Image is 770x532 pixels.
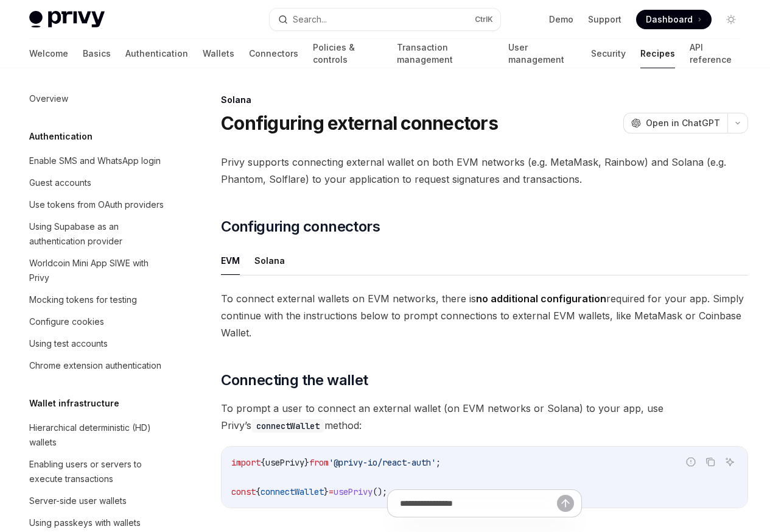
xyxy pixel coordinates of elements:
a: User management [508,39,577,68]
span: } [304,457,309,468]
span: usePrivy [265,457,304,468]
a: Guest accounts [19,172,175,194]
a: Security [591,39,626,68]
a: Policies & controls [313,39,382,68]
span: from [309,457,329,468]
span: Ctrl K [475,15,493,24]
div: Guest accounts [29,176,91,190]
a: Wallets [203,39,234,68]
div: Search... [293,12,327,27]
span: import [231,457,261,468]
div: Mocking tokens for testing [29,293,137,307]
div: Configure cookies [29,314,104,329]
a: Connectors [249,39,298,68]
a: Overview [19,88,175,110]
button: Report incorrect code [683,454,699,470]
span: = [329,486,334,497]
a: Configure cookies [19,311,175,333]
span: usePrivy [334,486,373,497]
a: Mocking tokens for testing [19,289,175,311]
span: To connect external wallets on EVM networks, there is required for your app. Simply continue with... [221,290,748,341]
span: Dashboard [646,13,693,26]
a: Recipes [640,39,675,68]
a: Using Supabase as an authentication provider [19,216,175,252]
span: Open in ChatGPT [646,117,720,129]
a: Server-side user wallets [19,490,175,512]
span: { [256,486,261,497]
a: Use tokens from OAuth providers [19,194,175,216]
img: light logo [29,11,105,28]
div: Using passkeys with wallets [29,516,141,530]
a: Enable SMS and WhatsApp login [19,150,175,172]
div: Worldcoin Mini App SIWE with Privy [29,256,168,285]
span: Configuring connectors [221,217,380,236]
button: Search...CtrlK [270,9,500,30]
div: Chrome extension authentication [29,358,161,373]
a: Transaction management [397,39,493,68]
a: Authentication [125,39,188,68]
span: { [261,457,265,468]
div: Using test accounts [29,336,108,351]
span: '@privy-io/react-auth' [329,457,436,468]
button: Solana [254,246,285,275]
a: Support [588,13,621,26]
a: Chrome extension authentication [19,355,175,377]
input: Ask a question... [400,490,557,517]
a: Welcome [29,39,68,68]
div: Solana [221,94,748,106]
span: To prompt a user to connect an external wallet (on EVM networks or Solana) to your app, use Privy... [221,400,748,434]
a: Worldcoin Mini App SIWE with Privy [19,252,175,289]
span: ; [436,457,441,468]
a: Demo [549,13,573,26]
a: API reference [690,39,741,68]
span: connectWallet [261,486,324,497]
div: Using Supabase as an authentication provider [29,219,168,249]
span: } [324,486,329,497]
a: Dashboard [636,10,712,29]
a: Using test accounts [19,333,175,355]
a: Hierarchical deterministic (HD) wallets [19,417,175,453]
div: Overview [29,91,68,106]
button: EVM [221,246,240,275]
a: Enabling users or servers to execute transactions [19,453,175,490]
span: Connecting the wallet [221,371,368,390]
div: Enable SMS and WhatsApp login [29,154,161,168]
strong: no additional configuration [476,293,606,305]
button: Ask AI [722,454,738,470]
span: (); [373,486,387,497]
span: Privy supports connecting external wallet on both EVM networks (e.g. MetaMask, Rainbow) and Solan... [221,154,748,188]
h1: Configuring external connectors [221,112,498,134]
code: connectWallet [251,419,324,433]
button: Copy the contents from the code block [702,454,718,470]
div: Enabling users or servers to execute transactions [29,457,168,486]
div: Server-side user wallets [29,494,127,508]
h5: Wallet infrastructure [29,396,119,411]
button: Send message [557,495,574,512]
button: Open in ChatGPT [623,113,727,133]
span: const [231,486,256,497]
button: Toggle dark mode [721,10,741,29]
a: Basics [83,39,111,68]
div: Hierarchical deterministic (HD) wallets [29,420,168,450]
div: Use tokens from OAuth providers [29,197,164,212]
h5: Authentication [29,129,93,144]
